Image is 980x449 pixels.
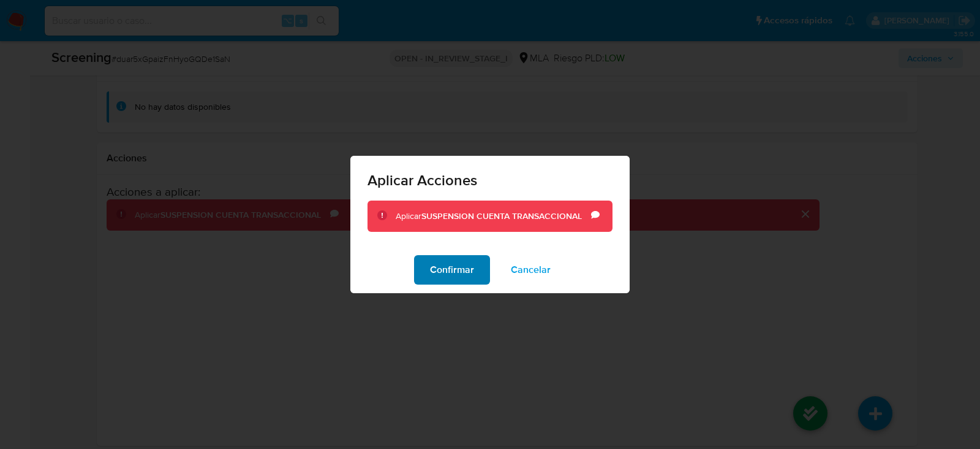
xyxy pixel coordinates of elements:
b: SUSPENSION CUENTA TRANSACCIONAL [421,210,582,222]
span: Cancelar [511,256,551,283]
button: Confirmar [414,255,490,285]
span: Confirmar [430,256,474,283]
div: Aplicar [396,210,591,223]
span: Aplicar Acciones [367,173,612,188]
button: Cancelar [495,255,567,285]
